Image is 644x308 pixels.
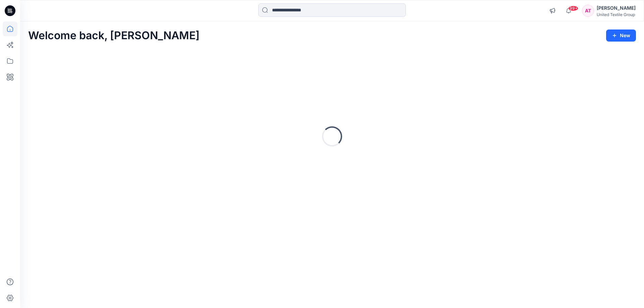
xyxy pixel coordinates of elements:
[597,12,636,17] div: United Textile Group
[28,29,200,42] h2: Welcome back, [PERSON_NAME]
[582,5,594,17] div: AT
[597,4,636,12] div: [PERSON_NAME]
[568,6,578,11] span: 99+
[606,29,636,42] button: New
